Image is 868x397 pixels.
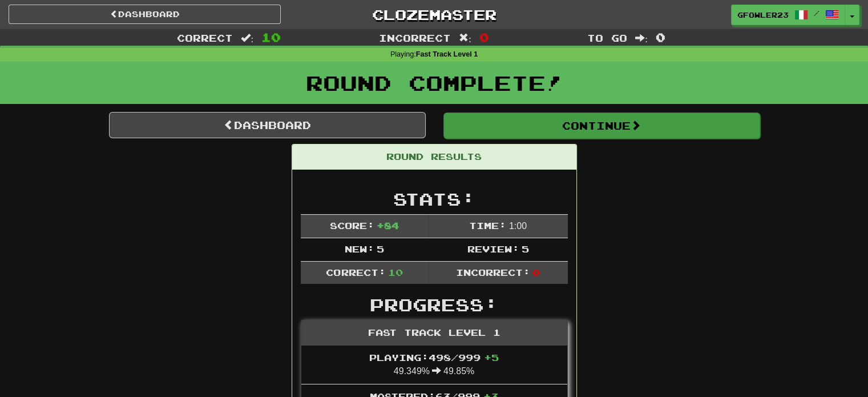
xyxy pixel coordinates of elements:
a: Clozemaster [298,5,570,25]
span: / [814,9,819,17]
span: : [241,33,253,43]
span: Correct: [326,267,385,278]
button: Continue [443,113,760,139]
span: 5 [522,243,529,254]
div: Fast Track Level 1 [301,320,567,346]
span: Incorrect: [456,267,530,278]
span: To go [587,32,627,43]
strong: Fast Track Level 1 [416,50,478,58]
span: Incorrect [379,32,451,43]
span: Playing: 498 / 999 [369,352,499,363]
span: : [459,33,471,43]
span: New: [345,243,374,254]
span: 1 : 0 0 [509,221,527,231]
h1: Round Complete! [4,71,864,94]
li: 49.349% 49.85% [301,346,567,384]
a: Dashboard [109,112,426,138]
span: : [635,33,648,43]
span: 0 [479,30,489,44]
h2: Progress: [301,295,568,314]
span: Time: [469,220,506,231]
span: gfowler23 [737,10,789,20]
span: 0 [532,267,540,278]
span: 10 [261,30,281,44]
span: Correct [177,32,233,43]
span: 0 [656,30,665,44]
span: 5 [377,243,384,254]
h2: Stats: [301,190,568,208]
span: 10 [388,267,403,278]
a: gfowler23 / [731,5,845,25]
span: + 5 [484,352,499,363]
span: Review: [467,243,519,254]
span: Score: [330,220,374,231]
a: Dashboard [9,5,281,24]
span: + 84 [377,220,399,231]
div: Round Results [292,145,576,170]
